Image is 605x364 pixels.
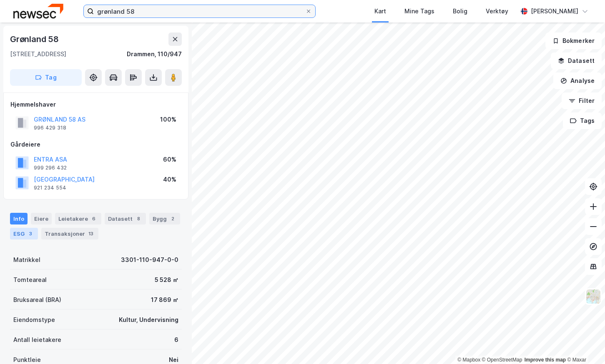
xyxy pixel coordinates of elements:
div: Matrikkel [13,255,40,265]
div: 999 296 432 [34,165,67,171]
div: 17 869 ㎡ [151,295,178,305]
div: Eiendomstype [13,315,55,325]
div: Gårdeiere [10,140,181,150]
div: Transaksjoner [41,228,98,239]
img: newsec-logo.f6e21ccffca1b3a03d2d.png [13,4,63,18]
div: Bolig [453,6,467,16]
div: 5 528 ㎡ [155,275,178,285]
div: 996 429 318 [34,125,66,131]
div: [PERSON_NAME] [531,6,578,16]
button: Datasett [551,52,602,69]
div: Bygg [149,213,180,224]
div: Drammen, 110/947 [127,49,182,59]
div: Kontrollprogram for chat [563,324,605,364]
div: 13 [87,229,95,238]
input: Søk på adresse, matrikkel, gårdeiere, leietakere eller personer [94,5,305,17]
div: 921 234 554 [34,184,66,191]
a: Improve this map [525,357,566,363]
div: 40% [163,175,176,184]
div: Tomteareal [13,275,47,285]
div: 6 [90,214,98,223]
div: Mine Tags [404,6,434,16]
div: 2 [168,214,177,223]
div: Eiere [31,213,52,224]
iframe: Chat Widget [563,324,605,364]
a: OpenStreetMap [482,357,522,363]
div: 3 [26,229,35,238]
button: Tag [10,69,82,86]
div: Hjemmelshaver [10,100,181,110]
div: 8 [134,214,143,223]
button: Bokmerker [545,32,602,49]
div: [STREET_ADDRESS] [10,49,66,59]
img: Z [585,289,601,304]
button: Tags [563,112,602,129]
div: 6 [174,335,178,345]
div: Verktøy [486,6,508,16]
div: Grønland 58 [10,32,60,46]
div: Info [10,213,28,224]
div: ESG [10,228,38,239]
div: 3301-110-947-0-0 [121,255,178,265]
a: Mapbox [457,357,480,363]
div: Kart [374,6,386,16]
div: 100% [160,115,176,125]
div: Antall leietakere [13,335,61,345]
button: Analyse [553,72,602,89]
button: Filter [562,92,602,109]
div: Leietakere [55,213,101,224]
div: Kultur, Undervisning [119,315,178,325]
div: Datasett [105,213,146,224]
div: 60% [163,155,176,165]
div: Bruksareal (BRA) [13,295,61,305]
